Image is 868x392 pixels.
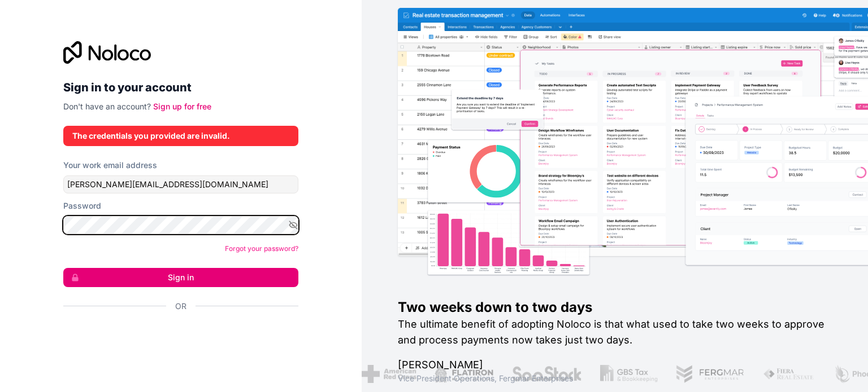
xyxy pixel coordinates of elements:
input: Email address [63,175,298,193]
label: Password [63,200,101,212]
button: Sign in [63,268,298,287]
h1: [PERSON_NAME] [398,357,832,373]
h2: The ultimate benefit of adopting Noloco is that what used to take two weeks to approve and proces... [398,316,832,348]
h1: Two weeks down to two days [398,298,832,316]
iframe: Sign in with Google Button [58,324,295,349]
a: Forgot your password? [225,244,298,253]
a: Sign up for free [153,102,211,111]
h2: Sign in to your account [63,77,298,98]
span: Or [175,301,186,312]
input: Password [63,216,298,234]
div: The credentials you provided are invalid. [72,130,289,142]
span: Don't have an account? [63,102,151,111]
label: Your work email address [63,160,157,171]
img: /assets/american-red-cross-BAupjrZR.png [349,365,404,383]
h1: Vice President Operations , Fergmar Enterprises [398,373,832,384]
